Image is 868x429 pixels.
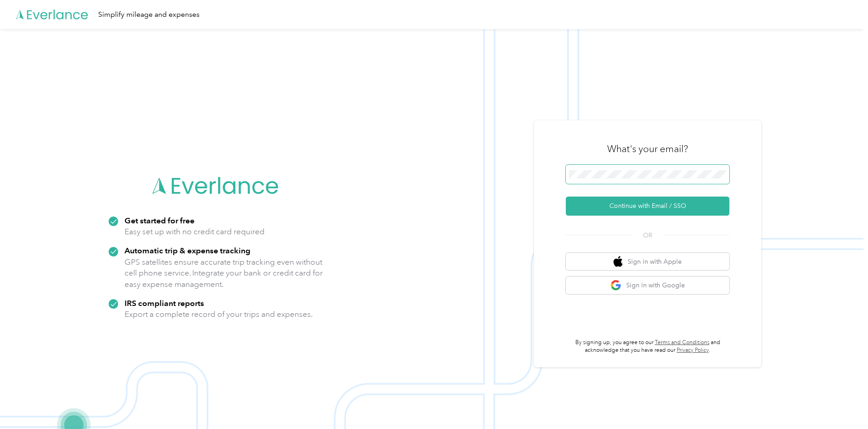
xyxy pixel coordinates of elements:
[125,246,250,255] strong: Automatic trip & expense tracking
[125,298,204,308] strong: IRS compliant reports
[566,276,729,294] button: google logoSign in with Google
[655,339,709,346] a: Terms and Conditions
[125,256,323,290] p: GPS satellites ensure accurate trip tracking even without cell phone service. Integrate your bank...
[566,339,729,355] p: By signing up, you agree to our and acknowledge that you have read our .
[677,347,709,354] a: Privacy Policy
[125,226,264,237] p: Easy set up with no credit card required
[566,253,729,271] button: apple logoSign in with Apple
[566,197,729,216] button: Continue with Email / SSO
[607,143,688,155] h3: What's your email?
[98,9,200,20] div: Simplify mileage and expenses
[125,309,313,320] p: Export a complete record of your trips and expenses.
[610,280,622,291] img: google logo
[632,231,663,240] span: OR
[614,256,623,267] img: apple logo
[125,216,195,225] strong: Get started for free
